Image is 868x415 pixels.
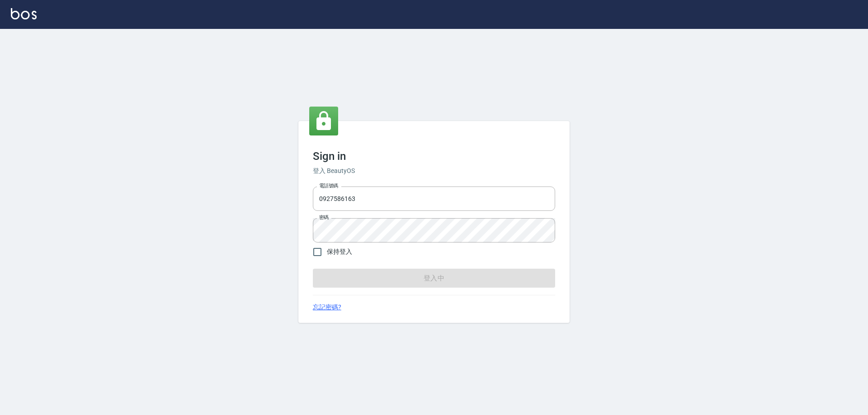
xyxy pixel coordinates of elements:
h6: 登入 BeautyOS [313,166,555,176]
h3: Sign in [313,150,555,163]
img: Logo [11,8,37,19]
span: 保持登入 [327,247,352,256]
label: 密碼 [319,214,329,221]
label: 電話號碼 [319,182,338,189]
a: 忘記密碼? [313,303,341,312]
